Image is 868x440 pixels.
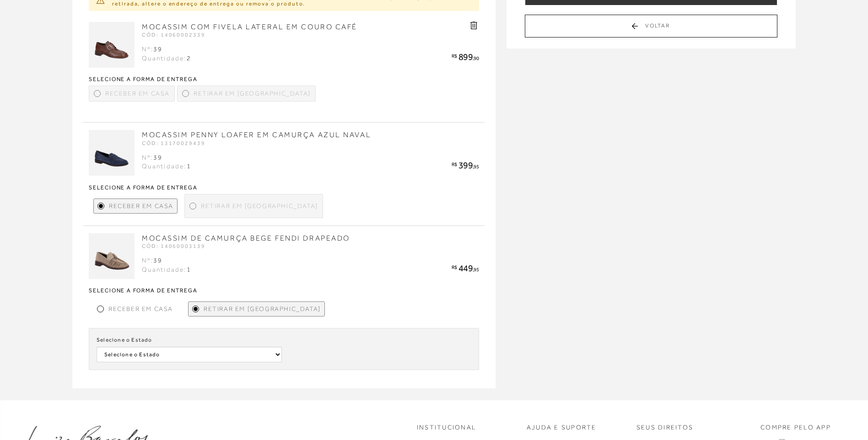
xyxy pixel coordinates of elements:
span: 39 [153,257,162,264]
div: Quantidade: [142,54,191,63]
span: Receber em Casa [105,89,170,98]
strong: Selecione a forma de entrega [89,185,479,190]
span: 899 [458,52,473,62]
a: MOCASSIM COM FIVELA LATERAL EM COURO CAFÉ [142,23,357,31]
strong: Selecione a forma de entrega [89,288,479,293]
span: Retirar em [GEOGRAPHIC_DATA] [201,201,318,211]
img: MOCASSIM DE CAMURÇA BEGE FENDI DRAPEADO [89,233,135,279]
img: MOCASSIM COM FIVELA LATERAL EM COURO CAFÉ [89,22,135,68]
span: CÓD: 14060003139 [142,243,205,249]
span: 1 [187,162,191,170]
span: 1 [187,266,191,273]
span: R$ [452,53,457,59]
span: CÓD: 13170029439 [142,140,205,146]
button: Voltar [525,15,777,38]
div: Nº: [142,153,191,162]
p: COMPRE PELO APP [760,423,831,432]
span: CÓD: 14060002339 [142,32,205,38]
strong: Selecione a forma de entrega [89,76,479,82]
span: Receber em Casa [109,201,173,211]
div: Nº: [142,256,191,265]
span: Receber em Casa [108,304,173,314]
span: Retirar em [GEOGRAPHIC_DATA] [204,304,321,314]
img: MOCASSIM PENNY LOAFER EM CAMURÇA AZUL NAVAL [89,130,135,176]
span: ,90 [473,55,479,61]
span: 39 [153,45,162,53]
span: 2 [187,54,191,62]
p: Ajuda e Suporte [527,423,597,432]
a: MOCASSIM PENNY LOAFER EM CAMURÇA AZUL NAVAL [142,131,371,139]
div: Nº: [142,45,191,54]
p: Seus Direitos [636,423,693,432]
span: ,95 [473,164,479,169]
span: 39 [153,154,162,161]
span: R$ [452,264,457,270]
p: Institucional [417,423,476,432]
span: 399 [458,160,473,170]
span: 449 [458,263,473,273]
span: ,95 [473,267,479,272]
label: Selecione o Estado [97,336,152,344]
a: MOCASSIM DE CAMURÇA BEGE FENDI DRAPEADO [142,234,350,242]
div: Quantidade: [142,162,191,171]
span: Retirar em [GEOGRAPHIC_DATA] [194,89,311,98]
span: R$ [452,161,457,167]
div: Quantidade: [142,265,191,274]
